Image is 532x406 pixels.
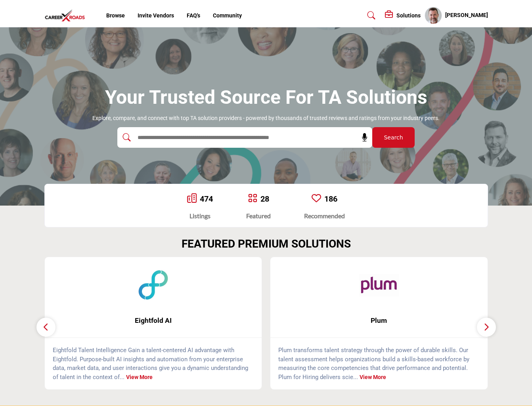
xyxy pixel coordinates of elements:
[396,12,421,19] h5: Solutions
[353,374,358,381] span: ...
[282,315,476,326] span: Plum
[360,9,381,22] a: Search
[200,194,213,204] a: 474
[270,310,488,331] a: Plum
[360,374,386,380] a: View More
[248,193,257,204] a: Go to Featured
[120,374,124,381] span: ...
[126,374,153,380] a: View More
[425,7,442,24] button: Show hide supplier dropdown
[445,11,488,19] h5: [PERSON_NAME]
[187,12,200,19] a: FAQ's
[92,114,440,122] p: Explore, compare, and connect with top TA solution providers - powered by thousands of trusted re...
[372,127,415,148] button: Search
[260,194,269,204] a: 28
[133,265,173,305] img: Eightfold AI
[187,211,213,221] div: Listings
[359,265,399,305] img: Plum
[385,11,421,20] div: Solutions
[57,310,250,331] b: Eightfold AI
[246,211,271,221] div: Featured
[44,9,90,22] img: Site Logo
[213,12,242,19] a: Community
[53,346,254,381] p: Eightfold Talent Intelligence Gain a talent-centered AI advantage with Eightfold. Purpose-built A...
[182,237,351,251] h2: FEATURED PREMIUM SOLUTIONS
[57,315,250,326] span: Eightfold AI
[304,211,345,221] div: Recommended
[105,85,427,110] h1: Your Trusted Source for TA Solutions
[384,133,403,142] span: Search
[106,12,125,19] a: Browse
[312,193,321,204] a: Go to Recommended
[324,194,337,204] a: 186
[278,346,480,381] p: Plum transforms talent strategy through the power of durable skills. Our talent assessment helps ...
[282,310,476,331] b: Plum
[45,310,262,331] a: Eightfold AI
[138,12,174,19] a: Invite Vendors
